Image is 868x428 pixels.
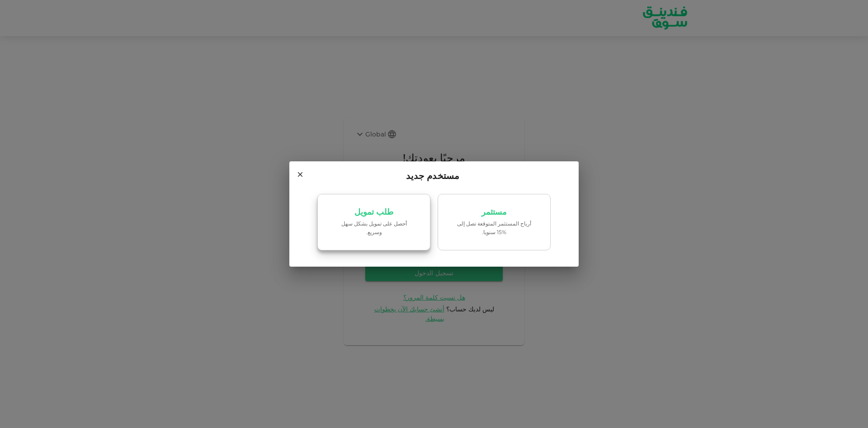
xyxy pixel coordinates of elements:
a: مستثمرأرباح المستثمر المتوقعة تصل إلى %15 سنويا. [438,194,551,251]
p: ‏أحصل على تمويل بشكل سهل وسريع. [335,219,412,236]
p: مستثمر [481,208,507,216]
a: طلب تمويل‏أحصل على تمويل بشكل سهل وسريع. [317,194,430,251]
span: مستخدم جديد [406,169,462,183]
p: طلب تمويل [354,208,393,216]
p: أرباح المستثمر المتوقعة تصل إلى %15 سنويا. [456,219,533,236]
